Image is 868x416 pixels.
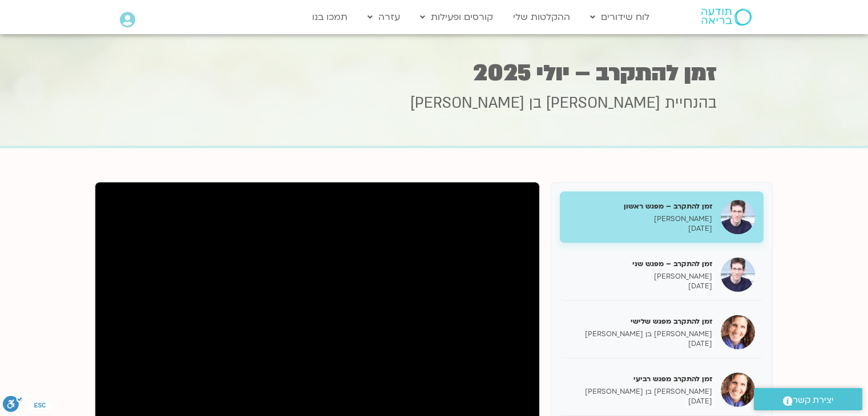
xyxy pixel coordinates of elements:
p: [PERSON_NAME] [568,272,712,282]
p: [PERSON_NAME] [568,214,712,224]
p: [DATE] [568,282,712,291]
p: [DATE] [568,397,712,406]
a: לוח שידורים [584,6,655,28]
h5: זמן להתקרב – מפגש ראשון [568,201,712,211]
a: קורסים ופעילות [414,6,499,28]
h5: זמן להתקרב מפגש שלישי [568,316,712,327]
span: בהנחיית [665,93,717,113]
a: עזרה [362,6,406,28]
p: [PERSON_NAME] בן [PERSON_NAME] [568,387,712,397]
h5: זמן להתקרב מפגש רביעי [568,374,712,384]
a: תמכו בנו [306,6,353,28]
img: זמן להתקרב – מפגש שני [721,258,755,292]
h1: זמן להתקרב – יולי 2025 [152,62,717,84]
span: יצירת קשר [793,393,834,408]
p: [DATE] [568,339,712,349]
a: ההקלטות שלי [507,6,576,28]
img: תודעה בריאה [701,9,752,26]
img: זמן להתקרב מפגש רביעי [721,373,755,407]
p: [PERSON_NAME] בן [PERSON_NAME] [568,329,712,339]
h5: זמן להתקרב – מפגש שני [568,259,712,269]
a: יצירת קשר [754,388,862,410]
img: זמן להתקרב מפגש שלישי [721,315,755,349]
img: זמן להתקרב – מפגש ראשון [721,200,755,234]
p: [DATE] [568,224,712,234]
